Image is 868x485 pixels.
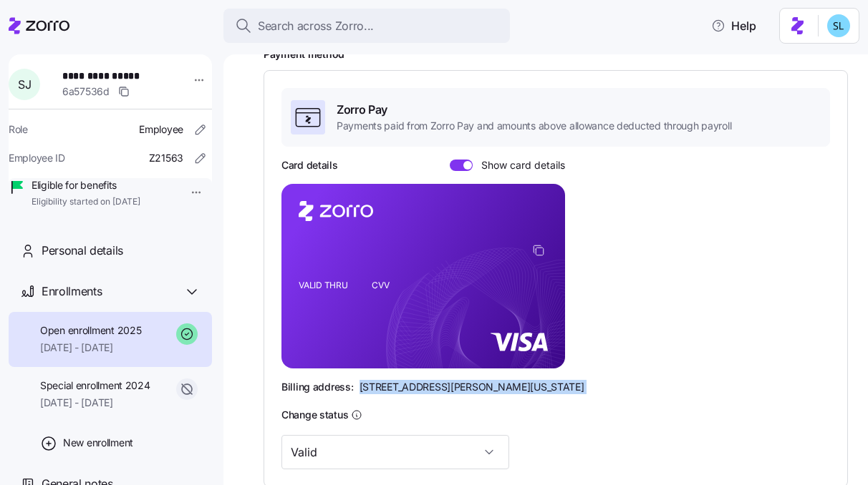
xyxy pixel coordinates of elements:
[42,242,123,260] span: Personal details
[473,160,565,171] span: Show card details
[299,280,348,290] tspan: VALID THRU
[223,9,510,43] button: Search across Zorro...
[281,380,354,394] span: Billing address:
[700,11,768,40] button: Help
[360,380,584,394] span: [STREET_ADDRESS][PERSON_NAME][US_STATE]
[532,244,545,257] button: copy-to-clipboard
[281,408,348,422] h3: Change status
[337,101,731,119] span: Zorro Pay
[264,48,848,62] h2: Payment method
[40,378,150,393] span: Special enrollment 2024
[337,119,731,133] span: Payments paid from Zorro Pay and amounts above allowance deducted through payroll
[711,17,756,34] span: Help
[40,396,150,410] span: [DATE] - [DATE]
[149,151,183,165] span: Z21563
[139,122,183,137] span: Employee
[32,178,140,192] span: Eligible for benefits
[258,17,374,35] span: Search across Zorro...
[372,280,390,290] tspan: CVV
[42,283,102,300] span: Enrollments
[9,151,65,165] span: Employee ID
[40,341,141,355] span: [DATE] - [DATE]
[62,84,110,99] span: 6a57536d
[63,436,133,450] span: New enrollment
[281,158,338,172] h3: Card details
[827,14,850,37] img: 7c620d928e46699fcfb78cede4daf1d1
[9,122,28,137] span: Role
[18,79,31,90] span: S J
[32,196,140,208] span: Eligibility started on [DATE]
[40,323,141,338] span: Open enrollment 2025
